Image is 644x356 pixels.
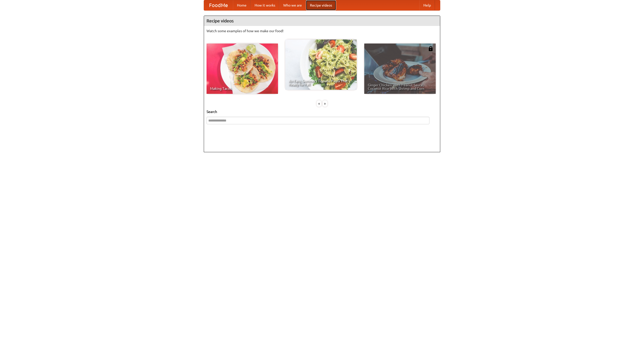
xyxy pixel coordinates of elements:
a: How it works [251,0,279,10]
a: An Easy, Summery Tomato Pasta That's Ready for Fall [285,39,357,90]
span: An Easy, Summery Tomato Pasta That's Ready for Fall [289,79,353,86]
span: Making Tacos [210,87,274,90]
a: Recipe videos [306,0,336,10]
div: « [317,100,321,107]
h5: Search [207,109,437,114]
img: 483408.png [428,46,433,51]
a: FoodMe [204,0,233,10]
h4: Recipe videos [204,16,440,26]
div: » [323,100,327,107]
a: Home [233,0,251,10]
p: Watch some examples of how we make our food! [207,28,437,33]
a: Making Tacos [207,44,278,94]
a: Who we are [279,0,306,10]
a: Help [419,0,435,10]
